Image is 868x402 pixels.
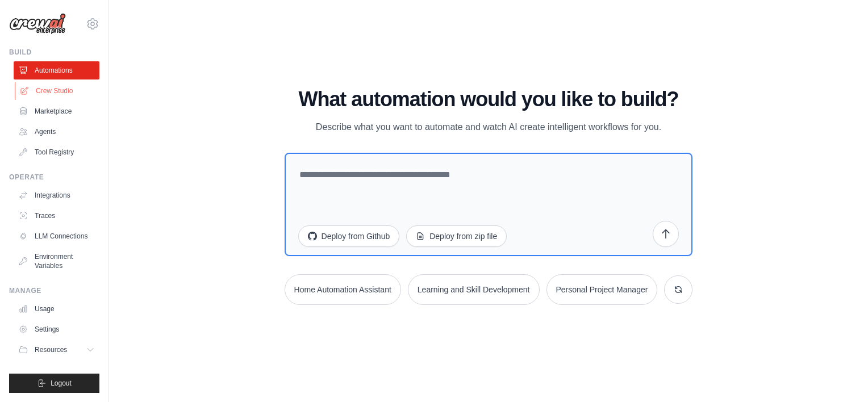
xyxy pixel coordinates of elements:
div: Operate [9,173,99,182]
span: Logout [51,379,72,388]
button: Learning and Skill Development [408,274,540,305]
button: Personal Project Manager [546,274,658,305]
a: Marketplace [14,102,99,120]
a: LLM Connections [14,227,99,245]
a: Integrations [14,186,99,204]
div: Manage [9,286,99,295]
h1: What automation would you like to build? [285,88,693,111]
button: Logout [9,374,99,393]
a: Usage [14,300,99,318]
p: Describe what you want to automate and watch AI create intelligent workflows for you. [298,120,679,135]
iframe: Chat Widget [811,347,868,402]
a: Traces [14,207,99,225]
a: Automations [14,61,99,79]
span: Resources [35,345,67,354]
a: Settings [14,320,99,338]
button: Deploy from zip file [406,225,507,247]
a: Environment Variables [14,248,99,275]
a: Tool Registry [14,143,99,161]
a: Agents [14,123,99,141]
div: Build [9,48,99,57]
button: Home Automation Assistant [285,274,401,305]
button: Resources [14,341,99,359]
a: Crew Studio [15,82,101,100]
img: Logo [9,13,66,35]
button: Deploy from Github [298,225,400,247]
